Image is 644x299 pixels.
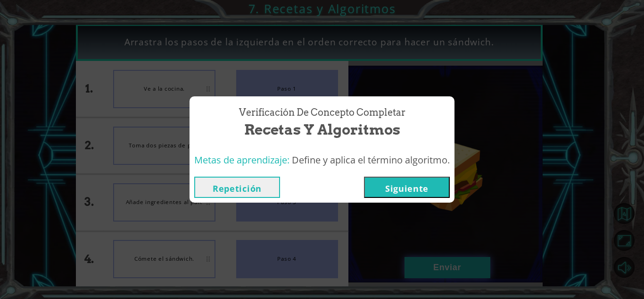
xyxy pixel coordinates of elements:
span: Recetas y Algoritmos [244,120,400,140]
span: Verificación de Concepto Completar [239,106,405,120]
button: Repetición [194,177,280,198]
span: Metas de aprendizaje: [194,154,289,166]
button: Siguiente [364,177,450,198]
span: Define y aplica el término algoritmo. [292,154,450,166]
